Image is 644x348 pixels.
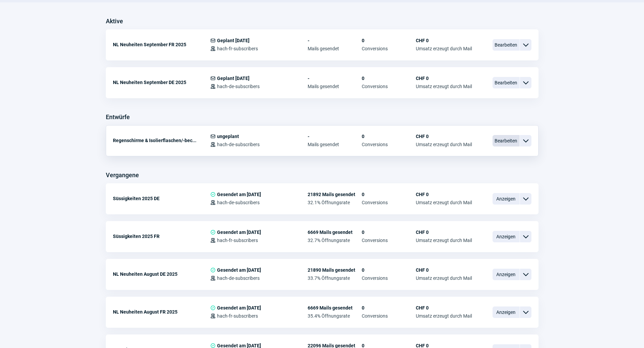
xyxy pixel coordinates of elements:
span: Gesendet am [DATE] [217,230,261,235]
div: Süssigkeiten 2025 DE [113,192,210,205]
span: Anzeigen [493,269,520,280]
span: 32.1% Öffnungsrate [308,200,362,205]
span: Umsatz erzeugt durch Mail [416,238,472,243]
span: Umsatz erzeugt durch Mail [416,142,472,147]
span: CHF 0 [416,230,472,235]
span: hach-de-subscribers [217,84,260,89]
span: Umsatz erzeugt durch Mail [416,313,472,319]
span: CHF 0 [416,267,472,273]
span: Conversions [362,142,416,147]
span: Conversions [362,46,416,51]
span: Mails gesendet [308,142,362,147]
span: hach-fr-subscribers [217,46,258,51]
span: 33.7% Öffnungsrate [308,275,362,281]
span: ungeplant [217,134,239,139]
h3: Vergangene [106,170,139,181]
span: Bearbeiten [493,77,520,88]
span: CHF 0 [416,305,472,311]
span: Anzeigen [493,231,520,242]
span: Bearbeiten [493,39,520,51]
span: Conversions [362,313,416,319]
span: Umsatz erzeugt durch Mail [416,275,472,281]
span: Anzeigen [493,306,520,318]
span: 0 [362,192,416,197]
span: Mails gesendet [308,46,362,51]
span: CHF 0 [416,192,472,197]
span: 0 [362,267,416,273]
span: 0 [362,76,416,81]
div: NL Neuheiten September FR 2025 [113,38,210,51]
span: Conversions [362,84,416,89]
span: 21890 Mails gesendet [308,267,362,273]
span: hach-fr-subscribers [217,313,258,319]
span: Umsatz erzeugt durch Mail [416,46,472,51]
span: Umsatz erzeugt durch Mail [416,84,472,89]
span: 6669 Mails gesendet [308,305,362,311]
span: Conversions [362,238,416,243]
span: Bearbeiten [493,135,520,146]
span: Mails gesendet [308,84,362,89]
span: 35.4% Öffnungsrate [308,313,362,319]
span: Umsatz erzeugt durch Mail [416,200,472,205]
span: Gesendet am [DATE] [217,267,261,273]
span: CHF 0 [416,76,472,81]
span: Gesendet am [DATE] [217,192,261,197]
span: Anzeigen [493,193,520,205]
span: - [308,134,362,139]
span: CHF 0 [416,134,472,139]
span: 32.7% Öffnungsrate [308,238,362,243]
span: Geplant [DATE] [217,38,249,43]
div: NL Neuheiten August FR 2025 [113,305,210,319]
span: - [308,76,362,81]
span: hach-fr-subscribers [217,238,258,243]
span: 21892 Mails gesendet [308,192,362,197]
span: hach-de-subscribers [217,200,260,205]
span: 0 [362,305,416,311]
div: Regenschirme & Isolierflaschen/-bec... [113,134,210,147]
span: Conversions [362,200,416,205]
span: Conversions [362,275,416,281]
div: NL Neuheiten September DE 2025 [113,76,210,89]
div: Süssigkeiten 2025 FR [113,230,210,243]
span: 6669 Mails gesendet [308,230,362,235]
div: NL Neuheiten August DE 2025 [113,267,210,281]
h3: Entwürfe [106,112,130,123]
span: CHF 0 [416,38,472,43]
span: 0 [362,38,416,43]
span: 0 [362,134,416,139]
span: Geplant [DATE] [217,76,249,81]
h3: Aktive [106,16,123,27]
span: hach-de-subscribers [217,275,260,281]
span: - [308,38,362,43]
span: hach-de-subscribers [217,142,260,147]
span: Gesendet am [DATE] [217,305,261,311]
span: 0 [362,230,416,235]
